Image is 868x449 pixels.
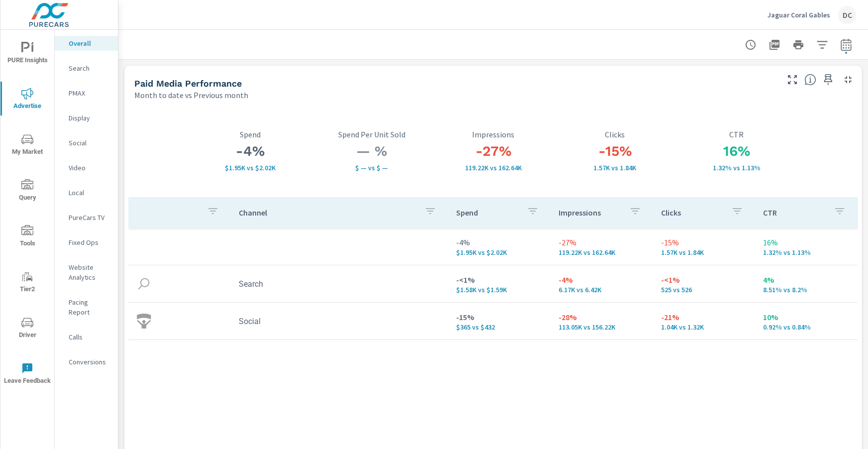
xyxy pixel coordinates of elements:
[55,354,118,369] div: Conversions
[768,10,830,19] p: Jaguar Coral Gables
[554,164,676,172] p: 1,569 vs 1,842
[231,309,448,334] td: Social
[3,271,51,295] span: Tier2
[763,311,850,323] p: 10%
[3,42,51,66] span: PURE Insights
[661,274,748,286] p: -<1%
[55,160,118,175] div: Video
[134,89,248,101] p: Month to date vs Previous month
[559,208,621,218] p: Impressions
[311,143,433,160] h3: — %
[838,6,856,24] div: DC
[55,235,118,250] div: Fixed Ops
[55,330,118,344] div: Calls
[3,133,51,158] span: My Market
[456,248,543,256] p: $1.95K vs $2.02K
[3,179,51,204] span: Query
[763,274,850,286] p: 4%
[559,323,645,331] p: 113,046 vs 156,217
[239,208,416,218] p: Channel
[432,143,554,160] h3: -27%
[69,138,110,148] p: Social
[69,237,110,247] p: Fixed Ops
[784,72,800,88] button: Make Fullscreen
[55,61,118,76] div: Search
[554,130,676,139] p: Clicks
[55,36,118,51] div: Overall
[311,130,433,139] p: Spend Per Unit Sold
[559,248,645,256] p: 119.22K vs 162.64K
[69,163,110,173] p: Video
[661,208,724,218] p: Clicks
[456,311,543,323] p: -15%
[231,271,448,297] td: Search
[456,323,543,331] p: $365 vs $432
[456,286,543,294] p: $1,580 vs $1,590
[456,208,519,218] p: Spend
[432,130,554,139] p: Impressions
[69,357,110,367] p: Conversions
[559,274,645,286] p: -4%
[675,143,797,160] h3: 16%
[134,78,242,89] h5: Paid Media Performance
[661,236,748,248] p: -15%
[189,130,311,139] p: Spend
[559,236,645,248] p: -27%
[55,111,118,125] div: Display
[765,35,784,55] button: "Export Report to PDF"
[763,208,826,218] p: CTR
[836,35,856,55] button: Select Date Range
[456,274,543,286] p: -<1%
[812,35,832,55] button: Apply Filters
[69,113,110,123] p: Display
[189,164,311,172] p: $1.95K vs $2.02K
[661,311,748,323] p: -21%
[136,314,151,329] img: icon-social.svg
[763,236,850,248] p: 16%
[559,286,645,294] p: 6,171 vs 6,418
[3,88,51,112] span: Advertise
[763,248,850,256] p: 1.32% vs 1.13%
[661,323,748,331] p: 1,044 vs 1,316
[804,74,816,86] span: Understand performance metrics over the selected time range.
[55,185,118,200] div: Local
[456,236,543,248] p: -4%
[661,248,748,256] p: 1,569 vs 1,842
[0,30,54,396] div: nav menu
[69,262,110,282] p: Website Analytics
[55,135,118,150] div: Social
[311,164,433,172] p: $ — vs $ —
[675,164,797,172] p: 1.32% vs 1.13%
[69,88,110,98] p: PMAX
[763,286,850,294] p: 8.51% vs 8.2%
[559,311,645,323] p: -28%
[189,143,311,160] h3: -4%
[3,317,51,341] span: Driver
[55,295,118,320] div: Pacing Report
[69,38,110,48] p: Overall
[554,143,676,160] h3: -15%
[3,362,51,387] span: Leave Feedback
[69,297,110,317] p: Pacing Report
[69,188,110,198] p: Local
[661,286,748,294] p: 525 vs 526
[675,130,797,139] p: CTR
[69,213,110,223] p: PureCars TV
[69,332,110,342] p: Calls
[55,86,118,101] div: PMAX
[55,260,118,285] div: Website Analytics
[788,35,808,55] button: Print Report
[136,276,151,291] img: icon-search.svg
[69,63,110,73] p: Search
[763,323,850,331] p: 0.92% vs 0.84%
[840,72,856,88] button: Minimize Widget
[432,164,554,172] p: 119,217 vs 162,635
[55,210,118,225] div: PureCars TV
[820,72,836,88] span: Save this to your personalized report
[3,225,51,249] span: Tools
